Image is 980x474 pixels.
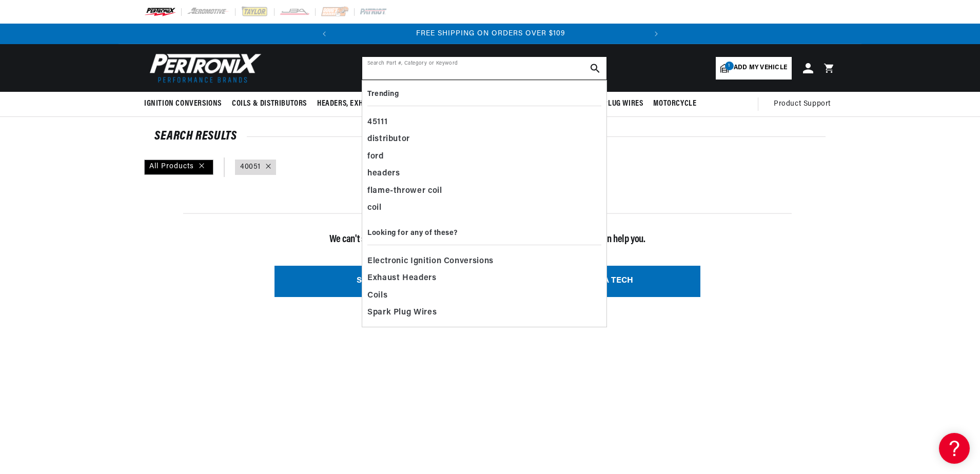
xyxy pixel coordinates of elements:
img: Pertronix [144,50,262,86]
summary: Coils & Distributors [227,92,312,116]
span: Spark Plug Wires [581,98,643,109]
b: Trending [367,90,399,98]
a: SHOP ALL [275,266,480,297]
span: Add my vehicle [734,63,787,73]
summary: Headers, Exhausts & Components [312,92,442,116]
span: Headers, Exhausts & Components [317,98,437,109]
span: Coils [367,289,387,303]
button: search button [584,57,606,80]
div: coil [367,200,601,217]
input: Search Part #, Category or Keyword [362,57,606,80]
div: ford [367,148,601,166]
span: Product Support [774,98,831,110]
div: 2 of 2 [335,28,646,39]
div: flame-thrower coil [367,183,601,200]
div: headers [367,165,601,183]
a: 40051 [240,162,261,173]
summary: Spark Plug Wires [576,92,649,116]
slideshow-component: Translation missing: en.sections.announcements.announcement_bar [119,24,861,44]
summary: Product Support [774,92,836,116]
summary: Ignition Conversions [144,92,227,116]
span: Exhaust Headers [367,271,437,286]
button: Translation missing: en.sections.announcements.next_announcement [646,24,667,44]
button: Translation missing: en.sections.announcements.previous_announcement [314,24,335,44]
a: 1Add my vehicle [716,57,792,80]
summary: Motorcycle [648,92,701,116]
div: 45111 [367,114,601,131]
span: Coils & Distributors [232,98,307,109]
div: All Products [144,160,213,175]
span: FREE SHIPPING ON ORDERS OVER $109 [416,30,565,37]
span: Motorcycle [653,98,696,109]
div: SEARCH RESULTS [154,131,826,142]
p: We can't seem to match parts for your search. Not to worry! One of our techs can help you. [183,231,792,248]
div: distributor [367,131,601,148]
span: Spark Plug Wires [367,306,437,320]
div: Announcement [335,28,646,39]
span: 1 [725,62,734,70]
b: Looking for any of these? [367,229,458,237]
span: Electronic Ignition Conversions [367,254,494,269]
span: Ignition Conversions [144,98,222,109]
